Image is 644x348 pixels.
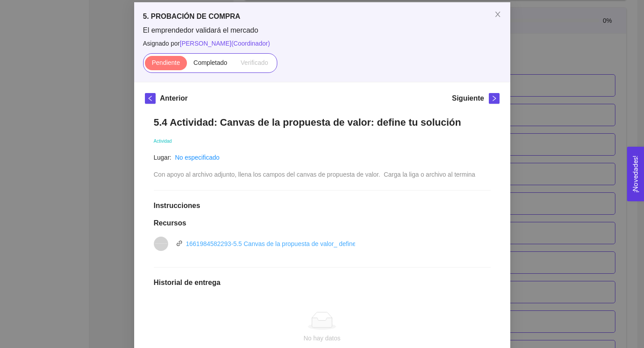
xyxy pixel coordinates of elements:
[154,153,172,162] article: Lugar:
[145,95,155,102] span: left
[489,93,500,104] button: right
[154,201,491,210] h1: Instrucciones
[152,59,180,66] span: Pendiente
[161,333,483,343] div: No hay datos
[241,59,268,66] span: Verificado
[143,38,501,48] span: Asignado por
[154,139,172,144] span: Actividad
[194,59,228,66] span: Completado
[143,25,501,35] span: El emprendedor validará el mercado
[154,171,475,178] span: Con apoyo al archivo adjunto, llena los campos del canvas de propuesta de valor. Carga la liga o ...
[186,240,402,247] a: 1661984582293-5.5 Canvas de la propuesta de valor_ define tu solución.pptx
[452,93,484,104] h5: Siguiente
[154,278,491,287] h1: Historial de entrega
[154,243,167,244] span: vnd.openxmlformats-officedocument.presentationml.presentation
[145,93,156,104] button: left
[489,95,499,102] span: right
[180,40,270,47] span: [PERSON_NAME] ( Coordinador )
[175,154,220,161] a: No especificado
[627,147,644,201] button: Open Feedback Widget
[485,2,510,27] button: Close
[176,240,182,246] span: link
[143,11,501,22] h5: 5. PROBACIÓN DE COMPRA
[154,219,491,228] h1: Recursos
[160,93,188,104] h5: Anterior
[494,11,501,18] span: close
[154,116,491,128] h1: 5.4 Actividad: Canvas de la propuesta de valor: define tu solución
